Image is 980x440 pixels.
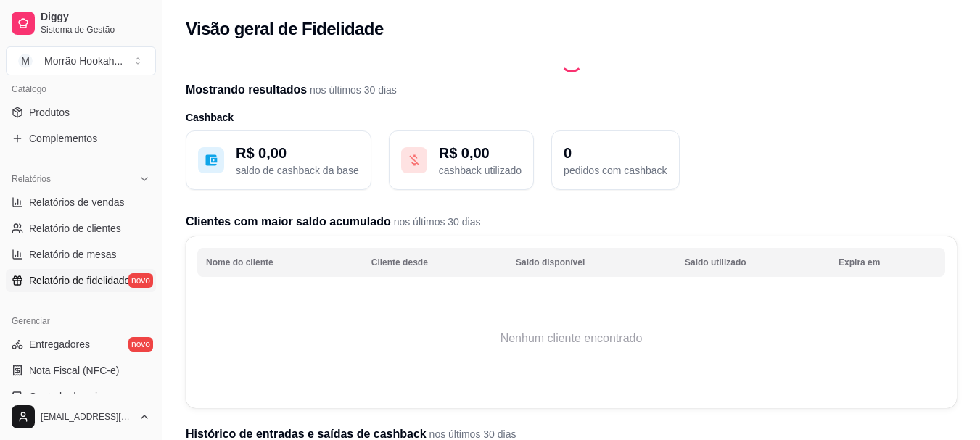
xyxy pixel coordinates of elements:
[186,110,957,125] h3: Cashback
[6,385,156,408] a: Controle de caixa
[41,11,150,24] span: Diggy
[307,84,397,96] span: nos últimos 30 dias
[6,399,156,434] button: [EMAIL_ADDRESS][DOMAIN_NAME]
[6,78,156,101] div: Catálogo
[29,337,90,352] span: Entregadores
[41,24,150,36] span: Sistema de Gestão
[439,163,522,178] p: cashback utilizado
[29,105,70,120] span: Produtos
[186,213,957,231] h2: Clientes com maior saldo acumulado
[197,281,945,397] td: Nenhum cliente encontrado
[186,17,384,41] h2: Visão geral de Fidelidade
[6,333,156,356] a: Entregadoresnovo
[676,248,830,277] th: Saldo utilizado
[6,127,156,150] a: Complementos
[439,143,522,163] p: R$ 0,00
[6,217,156,240] a: Relatório de clientes
[6,191,156,214] a: Relatórios de vendas
[29,131,97,146] span: Complementos
[564,163,667,178] p: pedidos com cashback
[12,173,51,185] span: Relatórios
[391,216,481,228] span: nos últimos 30 dias
[363,248,507,277] th: Cliente desde
[507,248,676,277] th: Saldo disponível
[29,221,121,236] span: Relatório de clientes
[560,49,583,72] div: Loading
[18,54,33,68] span: M
[236,143,359,163] p: R$ 0,00
[29,247,117,262] span: Relatório de mesas
[186,81,957,99] h2: Mostrando resultados
[389,130,534,190] button: R$ 0,00cashback utilizado
[44,54,123,68] div: Morrão Hookah ...
[29,363,119,378] span: Nota Fiscal (NFC-e)
[41,411,133,423] span: [EMAIL_ADDRESS][DOMAIN_NAME]
[427,428,516,440] span: nos últimos 30 dias
[830,248,945,277] th: Expira em
[197,248,363,277] th: Nome do cliente
[236,163,359,178] p: saldo de cashback da base
[6,359,156,382] a: Nota Fiscal (NFC-e)
[29,389,108,404] span: Controle de caixa
[6,269,156,292] a: Relatório de fidelidadenovo
[6,101,156,124] a: Produtos
[29,195,125,209] span: Relatórios de vendas
[6,310,156,333] div: Gerenciar
[6,46,156,75] button: Select a team
[564,143,667,163] p: 0
[6,243,156,266] a: Relatório de mesas
[6,6,156,41] a: DiggySistema de Gestão
[29,273,130,288] span: Relatório de fidelidade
